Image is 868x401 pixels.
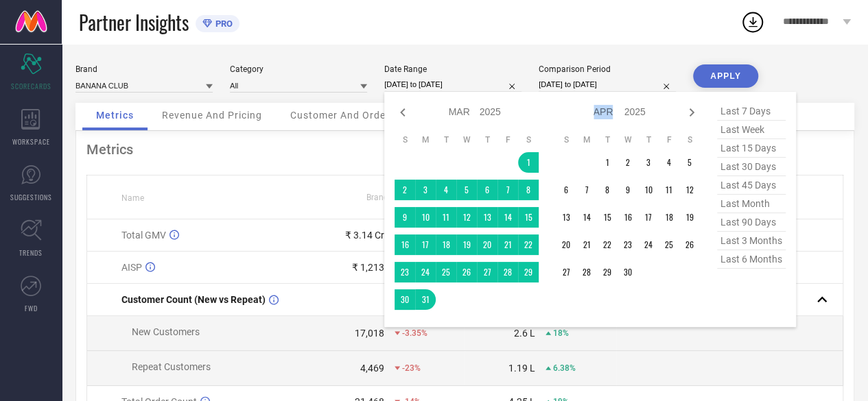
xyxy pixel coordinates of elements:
[436,134,456,145] th: Tuesday
[597,180,618,200] td: Tue Apr 08 2025
[679,134,700,145] th: Saturday
[553,363,576,373] span: 6.38%
[597,262,618,282] td: Tue Apr 29 2025
[679,234,700,255] td: Sat Apr 26 2025
[717,139,786,158] span: last 15 days
[456,180,477,200] td: Wed Mar 05 2025
[132,361,211,372] span: Repeat Customers
[456,262,477,282] td: Wed Mar 26 2025
[717,176,786,195] span: last 45 days
[683,104,700,121] div: Next month
[366,193,412,202] span: Brand Value
[556,262,576,282] td: Sun Apr 27 2025
[518,234,539,255] td: Sat Mar 22 2025
[659,152,679,173] td: Fri Apr 04 2025
[618,180,638,200] td: Wed Apr 09 2025
[659,180,679,200] td: Fri Apr 11 2025
[352,262,384,273] div: ₹ 1,213
[576,207,597,228] td: Mon Apr 14 2025
[12,136,50,147] span: WORKSPACE
[717,250,786,269] span: last 6 months
[360,363,384,374] div: 4,469
[576,234,597,255] td: Mon Apr 21 2025
[497,207,518,228] td: Fri Mar 14 2025
[556,234,576,255] td: Sun Apr 20 2025
[395,262,415,282] td: Sun Mar 23 2025
[402,363,421,373] span: -23%
[556,207,576,228] td: Sun Apr 13 2025
[19,247,43,258] span: TRENDS
[638,234,659,255] td: Thu Apr 24 2025
[477,262,497,282] td: Thu Mar 27 2025
[456,234,477,255] td: Wed Mar 19 2025
[618,234,638,255] td: Wed Apr 23 2025
[518,152,539,173] td: Sat Mar 01 2025
[477,207,497,228] td: Thu Mar 13 2025
[395,207,415,228] td: Sun Mar 09 2025
[638,180,659,200] td: Thu Apr 10 2025
[355,328,384,339] div: 17,018
[11,81,51,91] span: SCORECARDS
[508,363,535,374] div: 1.19 L
[86,141,843,158] div: Metrics
[477,134,497,145] th: Thursday
[230,64,367,74] div: Category
[477,234,497,255] td: Thu Mar 20 2025
[518,262,539,282] td: Sat Mar 29 2025
[539,77,676,92] input: Select comparison period
[576,134,597,145] th: Monday
[717,232,786,250] span: last 3 months
[597,207,618,228] td: Tue Apr 15 2025
[132,326,200,337] span: New Customers
[597,152,618,173] td: Tue Apr 01 2025
[597,234,618,255] td: Tue Apr 22 2025
[121,262,142,273] span: AISP
[576,262,597,282] td: Mon Apr 28 2025
[121,230,166,241] span: Total GMV
[384,77,521,92] input: Select date range
[75,64,213,74] div: Brand
[96,110,134,121] span: Metrics
[659,234,679,255] td: Fri Apr 25 2025
[25,303,38,313] span: FWD
[618,262,638,282] td: Wed Apr 30 2025
[518,180,539,200] td: Sat Mar 08 2025
[345,230,384,241] div: ₹ 3.14 Cr
[693,64,758,88] button: APPLY
[659,134,679,145] th: Friday
[717,102,786,121] span: last 7 days
[638,134,659,145] th: Thursday
[556,134,576,145] th: Sunday
[212,19,233,29] span: PRO
[659,207,679,228] td: Fri Apr 18 2025
[556,180,576,200] td: Sun Apr 06 2025
[717,195,786,213] span: last month
[121,294,266,305] span: Customer Count (New vs Repeat)
[79,8,189,36] span: Partner Insights
[415,207,436,228] td: Mon Mar 10 2025
[395,180,415,200] td: Sun Mar 02 2025
[415,134,436,145] th: Monday
[679,180,700,200] td: Sat Apr 12 2025
[717,213,786,232] span: last 90 days
[539,64,676,74] div: Comparison Period
[395,104,411,121] div: Previous month
[497,234,518,255] td: Fri Mar 21 2025
[497,180,518,200] td: Fri Mar 07 2025
[415,262,436,282] td: Mon Mar 24 2025
[415,289,436,310] td: Mon Mar 31 2025
[679,207,700,228] td: Sat Apr 19 2025
[162,110,262,121] span: Revenue And Pricing
[497,262,518,282] td: Fri Mar 28 2025
[10,192,52,202] span: SUGGESTIONS
[121,193,144,203] span: Name
[497,134,518,145] th: Friday
[638,207,659,228] td: Thu Apr 17 2025
[514,328,535,339] div: 2.6 L
[518,207,539,228] td: Sat Mar 15 2025
[618,152,638,173] td: Wed Apr 02 2025
[415,180,436,200] td: Mon Mar 03 2025
[679,152,700,173] td: Sat Apr 05 2025
[384,64,521,74] div: Date Range
[456,207,477,228] td: Wed Mar 12 2025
